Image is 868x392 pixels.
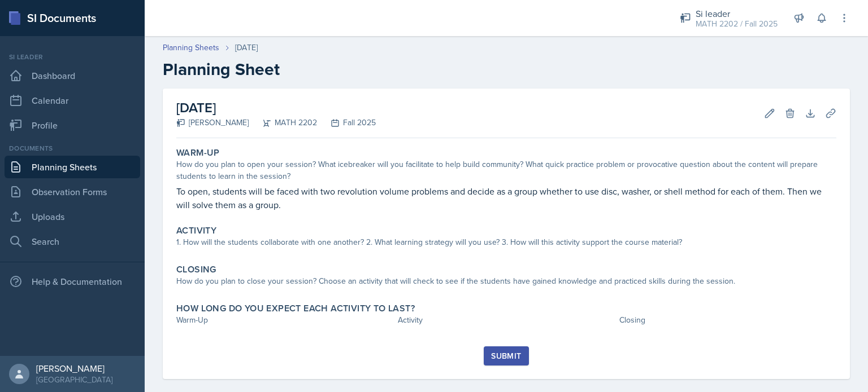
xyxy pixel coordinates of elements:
div: [PERSON_NAME] [176,117,249,129]
a: Observation Forms [5,180,140,203]
div: [GEOGRAPHIC_DATA] [36,374,112,385]
label: Closing [176,264,216,275]
div: 1. How will the students collaborate with one another? 2. What learning strategy will you use? 3.... [176,236,836,248]
p: To open, students will be faced with two revolution volume problems and decide as a group whether... [176,184,836,212]
h2: [DATE] [176,98,376,118]
a: Planning Sheets [5,156,140,178]
a: Uploads [5,205,140,228]
h2: Planning Sheet [163,59,850,80]
div: Help & Documentation [5,270,140,293]
div: MATH 2202 [249,117,317,129]
label: How long do you expect each activity to last? [176,303,415,314]
div: MATH 2202 / Fall 2025 [696,18,778,30]
div: [PERSON_NAME] [36,363,112,374]
div: Si leader [696,7,778,20]
div: Submit [491,351,521,360]
div: Closing [619,314,836,326]
div: Fall 2025 [317,117,376,129]
div: Warm-Up [176,314,393,326]
a: Planning Sheets [163,42,219,54]
div: Activity [398,314,615,326]
button: Submit [484,346,528,365]
div: [DATE] [235,42,258,54]
label: Activity [176,225,216,236]
div: How do you plan to open your session? What icebreaker will you facilitate to help build community... [176,158,836,182]
div: Si leader [5,52,140,62]
a: Dashboard [5,64,140,87]
div: Documents [5,143,140,153]
a: Profile [5,114,140,136]
a: Calendar [5,89,140,112]
a: Search [5,230,140,253]
div: How do you plan to close your session? Choose an activity that will check to see if the students ... [176,275,836,287]
label: Warm-Up [176,147,220,158]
